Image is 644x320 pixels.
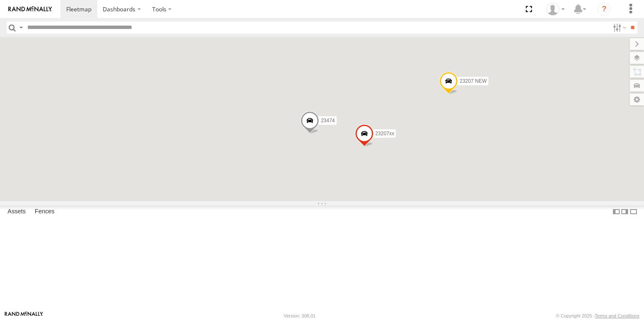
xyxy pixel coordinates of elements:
i: ? [597,3,611,16]
label: Assets [3,206,30,218]
label: Dock Summary Table to the Left [612,205,621,218]
label: Hide Summary Table [629,205,638,218]
label: Search Query [18,21,24,34]
div: Version: 308.01 [284,313,316,318]
label: Map Settings [630,94,644,105]
label: Fences [31,206,59,218]
img: rand-logo.svg [8,6,52,12]
div: Sardor Khadjimedov [543,3,568,16]
span: 23207xx [375,131,394,136]
div: © Copyright 2025 - [556,313,639,318]
a: Terms and Conditions [595,313,639,318]
label: Search Filter Options [610,21,628,34]
label: Dock Summary Table to the Right [621,205,629,218]
span: 23207 NEW [460,78,487,84]
span: 23474 [321,117,335,123]
a: Visit our Website [5,312,43,320]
